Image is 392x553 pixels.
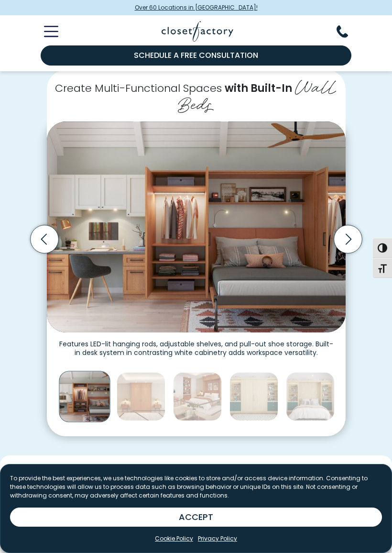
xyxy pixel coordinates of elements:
[162,21,233,42] img: Closet Factory Logo
[33,26,58,37] button: Toggle Mobile Menu
[10,474,382,500] p: To provide the best experiences, we use technologies like cookies to store and/or access device i...
[47,332,346,357] figcaption: Features LED-lit hanging rods, adjustable shelves, and pull-out shoe storage. Built-in desk syste...
[198,534,237,543] a: Privacy Policy
[10,508,382,527] button: ACCEPT
[59,371,110,422] img: Features LED-lit hanging rods, adjustable shelves, and pull-out shoe storage. Built-in desk syste...
[286,372,335,421] img: Light wood wall bed open with custom green side drawers and open bookshelves
[117,372,165,421] img: Custom wall bed in upstairs loft area
[373,258,392,278] button: Toggle Font size
[135,3,258,12] span: Over 60 Locations in [GEOGRAPHIC_DATA]!
[41,45,351,66] a: Schedule a Free Consultation
[178,72,337,116] span: Wall Beds
[47,122,346,332] img: Features LED-lit hanging rods, adjustable shelves, and pull-out shoe storage. Built-in desk syste...
[373,238,392,258] button: Toggle High Contrast
[173,372,222,421] img: Wall bed shown open in Alder clear coat finish with upper storage.
[225,81,292,96] span: with Built-In
[337,25,359,38] button: Phone Number
[229,372,278,421] img: Light woodgrain wall bed closed with flanking green drawer units and open shelving for accessorie...
[27,222,62,256] button: Previous slide
[155,534,193,543] a: Cookie Policy
[55,81,222,96] span: Create Multi-Functional Spaces
[331,222,365,256] button: Next slide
